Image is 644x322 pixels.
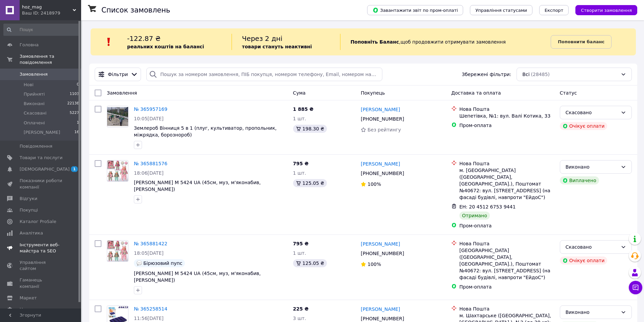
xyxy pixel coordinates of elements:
span: 5227 [70,110,79,116]
img: :speech_balloon: [137,261,142,266]
span: 22138 [67,101,79,107]
div: Виплачено [560,176,599,184]
button: Чат з покупцем [629,281,642,294]
span: Аналітика [20,230,43,236]
div: [PHONE_NUMBER] [359,249,405,258]
span: 1 [77,120,79,126]
a: Фото товару [107,106,128,127]
div: Пром-оплата [459,122,554,129]
span: 100% [367,262,381,267]
div: 125.05 ₴ [293,179,327,187]
span: 16 [74,129,79,135]
span: Показники роботи компанії [20,178,63,190]
div: [GEOGRAPHIC_DATA] ([GEOGRAPHIC_DATA], [GEOGRAPHIC_DATA].), Поштомат №40672: вул. [STREET_ADDRESS]... [459,247,554,281]
span: [DEMOGRAPHIC_DATA] [20,166,70,172]
a: Створити замовлення [569,7,637,13]
h1: Список замовлень [101,6,170,14]
button: Завантажити звіт по пром-оплаті [367,5,463,15]
div: Виконано [566,163,618,171]
span: 3 шт. [293,316,306,321]
span: Головна [20,42,39,48]
span: Товари та послуги [20,155,63,161]
div: Скасовано [566,109,618,116]
span: 1 шт. [293,170,306,176]
span: Оплачені [24,120,45,126]
span: 100% [367,181,381,187]
span: Замовлення та повідомлення [20,53,81,66]
span: Статус [560,90,577,96]
span: 795 ₴ [293,241,309,246]
b: реальних коштів на балансі [127,44,204,49]
div: Очікує оплати [560,122,607,130]
div: 125.05 ₴ [293,259,327,267]
span: Замовлення [107,90,137,96]
span: Маркет [20,295,37,301]
div: Очікує оплати [560,256,607,265]
img: Фото товару [107,241,128,261]
a: [PERSON_NAME] [361,241,400,247]
span: Всі [522,71,529,78]
span: Бірюзовий пупс [143,261,182,266]
div: Пром-оплата [459,222,554,229]
div: Ваш ID: 2418979 [22,10,81,16]
a: № 365957169 [134,106,167,112]
span: 1 шт. [293,250,306,256]
span: Без рейтингу [367,127,401,132]
span: Завантажити звіт по пром-оплаті [373,7,458,13]
span: Доставка та оплата [451,90,501,96]
div: Отримано [459,212,490,220]
span: Землероб Вінниця 5 в 1 (плуг, культиватор, пропольник, міжрядка, борознороб) [134,125,277,138]
div: Скасовано [566,243,618,251]
div: Нова Пошта [459,160,554,167]
span: Інструменти веб-майстра та SEO [20,242,63,254]
span: hoz_mag [22,4,73,10]
span: Покупці [20,207,38,213]
div: [PHONE_NUMBER] [359,114,405,124]
span: Фільтри [108,71,128,78]
div: , щоб продовжити отримувати замовлення [340,34,551,50]
span: Відгуки [20,196,37,202]
span: Прийняті [24,91,45,97]
input: Пошук за номером замовлення, ПІБ покупця, номером телефону, Email, номером накладної [146,68,382,81]
span: ЕН: 20 4512 6753 9441 [459,204,516,209]
img: Фото товару [107,160,128,181]
span: 18:06[DATE] [134,170,164,176]
span: 1103 [70,91,79,97]
div: Виконано [566,308,618,316]
a: [PERSON_NAME] [361,160,400,167]
div: [PHONE_NUMBER] [359,169,405,178]
a: [PERSON_NAME] [361,306,400,313]
span: Покупець [361,90,385,96]
button: Управління статусами [470,5,532,15]
span: 0 [77,82,79,88]
button: Експорт [539,5,569,15]
input: Пошук [3,24,80,36]
a: [PERSON_NAME] M 5424 UA (45см, муз, м'яконабив, [PERSON_NAME]) [134,180,261,192]
span: 1 [71,166,78,172]
span: [PERSON_NAME] M 5424 UA (45см, муз, м'яконабив, [PERSON_NAME]) [134,271,261,283]
span: 1 885 ₴ [293,106,314,112]
div: Шепетівка, №1: вул. Валі Котика, 33 [459,113,554,119]
button: Створити замовлення [575,5,637,15]
span: Повідомлення [20,143,52,149]
a: [PERSON_NAME] [361,106,400,113]
div: Пром-оплата [459,283,554,290]
span: Замовлення [20,71,48,77]
span: Гаманець компанії [20,277,63,289]
span: Збережені фільтри: [462,71,511,78]
a: № 365881576 [134,161,167,166]
span: Експорт [545,8,564,13]
a: № 365258514 [134,306,167,312]
div: Нова Пошта [459,106,554,113]
b: Поповніть Баланс [351,39,399,45]
span: Скасовані [24,110,47,116]
a: Фото товару [107,160,128,182]
div: Нова Пошта [459,305,554,312]
span: Управління статусами [475,8,527,13]
span: Нові [24,82,33,88]
span: Каталог ProSale [20,219,56,225]
div: Нова Пошта [459,240,554,247]
span: Створити замовлення [581,8,632,13]
a: Поповнити баланс [551,35,612,49]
